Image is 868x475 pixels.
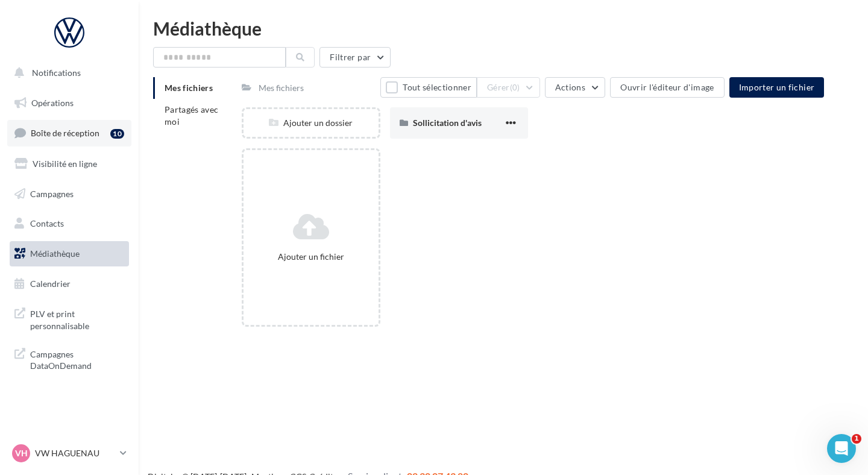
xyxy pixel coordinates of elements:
span: Opérations [31,98,74,108]
p: VW HAGUENAU [35,447,115,459]
a: VH VW HAGUENAU [10,442,129,465]
span: Contacts [30,218,64,228]
span: PLV et print personnalisable [30,306,124,332]
span: Médiathèque [30,248,80,259]
button: Actions [545,77,605,98]
iframe: Intercom live chat [827,434,856,463]
a: Médiathèque [7,241,131,266]
span: Calendrier [30,278,71,289]
a: Boîte de réception10 [7,120,131,146]
div: Ajouter un fichier [248,251,373,263]
div: Médiathèque [153,19,854,37]
button: Tout sélectionner [380,77,477,98]
button: Notifications [7,60,127,86]
button: Ouvrir l'éditeur d'image [610,77,724,98]
span: Boîte de réception [31,128,99,138]
a: Campagnes [7,181,131,207]
span: 1 [852,434,861,444]
span: Visibilité en ligne [33,159,97,169]
div: Ajouter un dossier [244,117,378,129]
a: PLV et print personnalisable [7,301,131,336]
button: Gérer(0) [477,77,540,98]
span: Actions [555,82,585,92]
span: Mes fichiers [165,83,213,93]
span: Notifications [32,68,81,78]
span: Importer un fichier [739,82,815,92]
a: Contacts [7,211,131,236]
span: Partagés avec moi [165,104,219,127]
span: VH [15,447,28,459]
a: Opérations [7,90,131,116]
button: Filtrer par [319,47,391,68]
span: Campagnes DataOnDemand [30,346,124,372]
a: Calendrier [7,271,131,297]
button: Importer un fichier [729,77,825,98]
div: 10 [110,129,124,139]
span: Sollicitation d'avis [413,118,482,128]
span: Campagnes [30,188,74,198]
div: Mes fichiers [259,82,304,94]
a: Campagnes DataOnDemand [7,341,131,377]
span: (0) [510,83,520,92]
a: Visibilité en ligne [7,151,131,177]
